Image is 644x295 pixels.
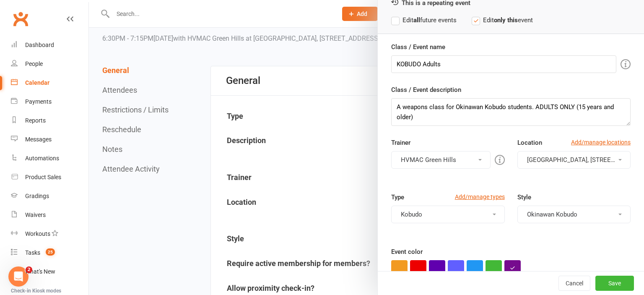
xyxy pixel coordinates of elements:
[25,174,61,180] div: Product Sales
[11,243,88,262] a: Tasks 25
[25,211,46,218] div: Waivers
[391,85,461,95] label: Class / Event description
[11,262,88,281] a: What's New
[11,111,88,130] a: Reports
[25,155,59,162] div: Automations
[25,60,43,67] div: People
[391,138,410,148] label: Trainer
[25,230,50,237] div: Workouts
[11,187,88,206] a: Gradings
[11,36,88,55] a: Dashboard
[46,248,55,256] span: 25
[391,247,423,257] label: Event color
[391,55,616,73] input: Enter event name
[25,117,46,124] div: Reports
[25,79,49,86] div: Calendar
[26,266,32,273] span: 2
[25,136,52,143] div: Messages
[413,16,420,24] strong: all
[517,151,631,169] button: [GEOGRAPHIC_DATA], [STREET_ADDRESS][PERSON_NAME]
[391,42,445,52] label: Class / Event name
[11,55,88,73] a: People
[25,268,55,275] div: What's New
[11,225,88,243] a: Workouts
[455,192,505,201] a: Add/manage types
[11,73,88,92] a: Calendar
[25,98,52,105] div: Payments
[517,138,542,148] label: Location
[25,42,54,48] div: Dashboard
[10,8,31,29] a: Clubworx
[595,276,634,291] button: Save
[25,249,40,256] div: Tasks
[558,276,590,291] button: Cancel
[494,16,518,24] strong: only this
[391,151,490,169] button: HVMAC Green Hills
[517,206,631,223] button: Okinawan Kobudo
[391,192,404,202] label: Type
[25,193,49,199] div: Gradings
[391,15,457,25] label: Edit future events
[11,92,88,111] a: Payments
[11,168,88,187] a: Product Sales
[391,206,504,223] button: Kobudo
[11,206,88,225] a: Waivers
[517,192,531,202] label: Style
[472,15,533,25] label: Edit event
[571,138,631,147] a: Add/manage locations
[11,130,88,149] a: Messages
[8,266,29,287] iframe: Intercom live chat
[11,149,88,168] a: Automations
